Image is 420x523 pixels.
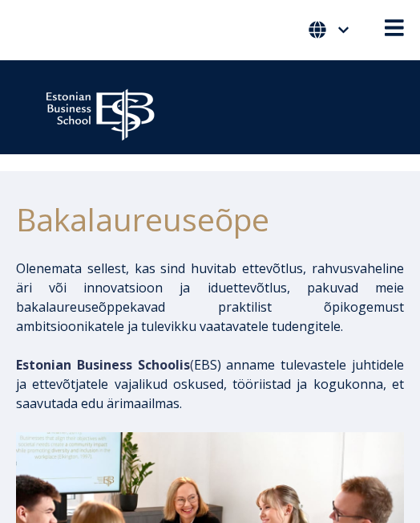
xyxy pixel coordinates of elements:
nav: Vali oma keel [305,17,353,43]
span: ( [16,356,194,374]
img: ebs_logo2016_white [32,76,168,145]
button: Eesti Keel [305,17,353,43]
h1: Bakalaureuseõpe [16,195,404,243]
p: Olenemata sellest, kas sind huvitab ettevõtlus, rahvusvaheline äri või innovatsioon ja iduettevõt... [16,259,404,336]
span: Estonian Business Schoolis [16,356,190,374]
p: EBS) anname tulevastele juhtidele ja ettevõtjatele vajalikud oskused, tööriistad ja kogukonna, et... [16,355,404,413]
